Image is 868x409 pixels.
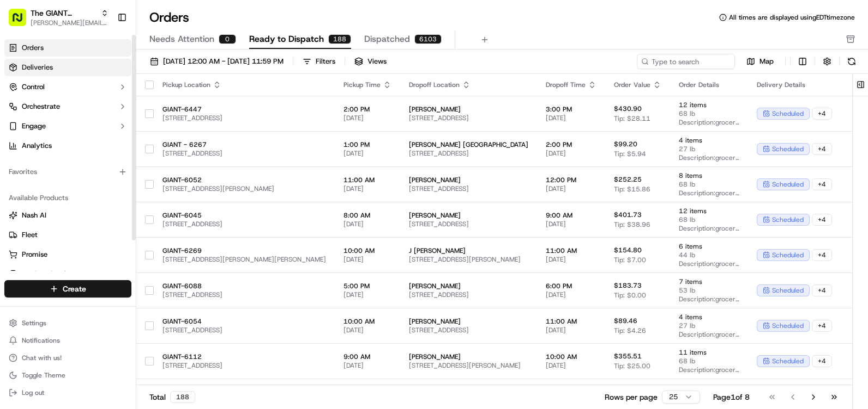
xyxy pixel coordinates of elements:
[409,317,528,326] span: [PERSON_NAME]
[162,105,326,114] span: GIANT-6447
[614,175,642,184] span: $252.25
[11,44,198,61] p: Welcome 👋
[409,184,528,193] span: [STREET_ADDRESS]
[316,57,335,66] div: Filters
[546,176,596,184] span: 12:00 PM
[343,140,391,149] span: 1:00 PM
[11,104,31,123] img: 1736555255976-a54dd68f-1ca7-489b-9aae-adbdc363a1c4
[4,315,131,331] button: Settings
[679,321,739,330] span: 27 lb
[772,321,804,330] span: scheduled
[679,330,739,339] span: Description: grocery bags
[546,326,596,334] span: [DATE]
[614,185,650,194] span: Tip: $15.86
[22,214,83,225] span: Knowledge Base
[22,121,46,131] span: Engage
[328,34,351,44] div: 188
[149,391,195,403] div: Total
[546,105,596,114] span: 3:00 PM
[812,249,832,261] div: + 4
[4,246,131,263] button: Promise
[679,207,739,215] span: 12 items
[614,114,650,123] span: Tip: $28.11
[409,149,528,158] span: [STREET_ADDRESS]
[4,265,131,283] button: Product Catalog
[343,290,391,299] span: [DATE]
[9,210,127,220] a: Nash AI
[679,153,739,162] span: Description: grocery bags
[679,180,739,189] span: 68 lb
[414,34,442,44] div: 6103
[614,326,646,335] span: Tip: $4.26
[812,355,832,367] div: + 4
[4,39,131,57] a: Orders
[31,8,97,18] span: The GIANT Company
[9,269,127,279] a: Product Catalog
[28,70,196,82] input: Got a question? Start typing here...
[739,55,781,68] button: Map
[409,220,528,228] span: [STREET_ADDRESS]
[343,282,391,290] span: 5:00 PM
[37,115,138,123] div: We're available if you need us!
[343,317,391,326] span: 10:00 AM
[679,313,739,321] span: 4 items
[162,184,326,193] span: [STREET_ADDRESS][PERSON_NAME]
[349,54,391,69] button: Views
[546,211,596,220] span: 9:00 AM
[22,63,53,72] span: Deliveries
[343,211,391,220] span: 8:00 AM
[4,333,131,348] button: Notifications
[546,290,596,299] span: [DATE]
[219,34,236,44] div: 0
[343,361,391,370] span: [DATE]
[409,114,528,122] span: [STREET_ADDRESS]
[343,255,391,264] span: [DATE]
[409,80,528,89] div: Dropoff Location
[679,215,739,224] span: 68 lb
[812,214,832,226] div: + 4
[22,82,45,92] span: Control
[812,178,832,190] div: + 4
[772,109,804,118] span: scheduled
[614,317,637,325] span: $89.46
[546,140,596,149] span: 2:00 PM
[169,139,198,152] button: See all
[409,282,528,290] span: [PERSON_NAME]
[772,145,804,153] span: scheduled
[162,255,326,264] span: [STREET_ADDRESS][PERSON_NAME][PERSON_NAME]
[614,104,642,113] span: $430.90
[36,169,58,177] span: [DATE]
[409,176,528,184] span: [PERSON_NAME]
[679,136,739,145] span: 4 items
[298,54,340,69] button: Filters
[772,215,804,224] span: scheduled
[162,290,326,299] span: [STREET_ADDRESS]
[88,209,179,229] a: 💻API Documentation
[637,54,735,69] input: Type to search
[343,220,391,228] span: [DATE]
[162,317,326,326] span: GIANT-6054
[4,385,131,400] button: Log out
[729,13,855,22] span: All times are displayed using EDT timezone
[77,240,132,249] a: Powered byPylon
[4,226,131,244] button: Fleet
[31,18,108,27] button: [PERSON_NAME][EMAIL_ADDRESS][PERSON_NAME][DOMAIN_NAME]
[11,215,20,224] div: 📗
[546,149,596,158] span: [DATE]
[679,242,739,251] span: 6 items
[772,286,804,295] span: scheduled
[22,43,44,53] span: Orders
[679,118,739,127] span: Description: grocery bags
[343,184,391,193] span: [DATE]
[546,352,596,361] span: 10:00 AM
[812,143,832,155] div: + 4
[149,33,214,46] span: Needs Attention
[343,114,391,122] span: [DATE]
[4,163,131,181] div: Favorites
[679,145,739,153] span: 27 lb
[409,290,528,299] span: [STREET_ADDRESS]
[22,269,74,279] span: Product Catalog
[22,371,65,380] span: Toggle Theme
[4,189,131,207] div: Available Products
[605,392,658,402] p: Rows per page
